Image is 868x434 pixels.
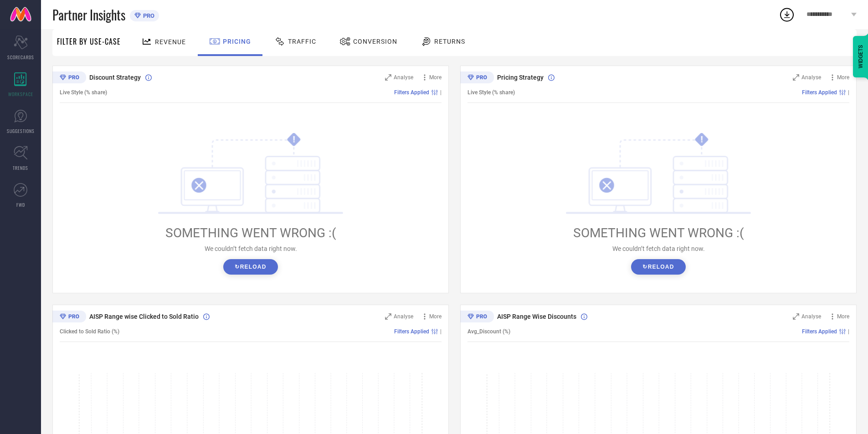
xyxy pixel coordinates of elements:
[779,6,795,23] div: Open download list
[394,313,413,320] span: Analyse
[612,245,705,252] span: We couldn’t fetch data right now.
[573,225,744,240] span: SOMETHING WENT WRONG :(
[13,164,28,171] span: TRENDS
[460,71,494,85] div: Premium
[394,328,429,335] span: Filters Applied
[155,38,186,46] span: Revenue
[293,134,295,145] tspan: !
[467,89,515,96] span: Live Style (% share)
[793,313,799,320] svg: Zoom
[460,311,494,324] div: Premium
[8,91,33,97] span: WORKSPACE
[52,5,125,24] span: Partner Insights
[16,201,25,208] span: FWD
[802,328,837,335] span: Filters Applied
[394,89,429,96] span: Filters Applied
[165,225,336,240] span: SOMETHING WENT WRONG :(
[440,328,442,335] span: |
[429,74,442,81] span: More
[434,38,465,45] span: Returns
[60,328,119,335] span: Clicked to Sold Ratio (%)
[701,134,703,145] tspan: !
[802,89,837,96] span: Filters Applied
[440,89,442,96] span: |
[7,54,34,61] span: SCORECARDS
[52,71,86,85] div: Premium
[848,328,849,335] span: |
[385,313,391,320] svg: Zoom
[89,74,141,81] span: Discount Strategy
[205,245,297,252] span: We couldn’t fetch data right now.
[288,38,316,45] span: Traffic
[7,128,35,134] span: SUGGESTIONS
[848,89,849,96] span: |
[467,328,510,335] span: Avg_Discount (%)
[801,313,821,320] span: Analyse
[801,74,821,81] span: Analyse
[793,74,799,81] svg: Zoom
[497,74,544,81] span: Pricing Strategy
[141,12,154,19] span: PRO
[429,313,442,320] span: More
[57,36,121,47] span: Filter By Use-Case
[60,89,107,96] span: Live Style (% share)
[223,259,277,275] button: ↻Reload
[52,311,86,324] div: Premium
[497,313,576,320] span: AISP Range Wise Discounts
[394,74,413,81] span: Analyse
[223,38,251,45] span: Pricing
[631,259,685,275] button: ↻Reload
[837,74,849,81] span: More
[353,38,397,45] span: Conversion
[385,74,391,81] svg: Zoom
[89,313,199,320] span: AISP Range wise Clicked to Sold Ratio
[837,313,849,320] span: More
